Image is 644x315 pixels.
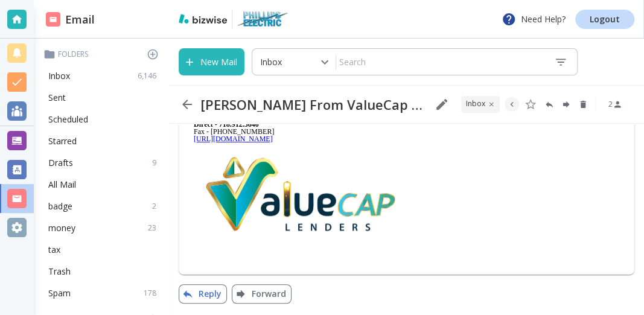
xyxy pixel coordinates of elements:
[43,239,164,261] div: tax
[152,157,161,168] p: 9
[48,135,77,147] p: Starred
[43,217,164,239] div: money23
[466,98,485,110] p: INBOX
[179,48,244,75] button: New Mail
[43,109,164,130] div: Scheduled
[48,92,66,104] p: Sent
[43,65,164,87] div: Inbox6,146
[179,284,227,304] button: Reply
[48,244,60,256] p: tax
[43,87,164,109] div: Sent
[601,90,630,119] button: See Participants
[43,130,164,152] div: Starred
[48,266,71,278] p: Trash
[43,174,164,196] div: All Mail
[152,201,161,212] p: 2
[559,97,573,112] button: Forward
[575,10,634,29] a: Logout
[144,288,161,299] p: 178
[608,99,613,110] p: 2
[48,70,70,82] p: Inbox
[542,97,556,112] button: Reply
[43,48,164,60] p: Folders
[48,157,73,169] p: Drafts
[260,56,282,68] p: Inbox
[336,51,544,72] input: Search
[138,71,161,81] p: 6,146
[200,96,425,113] h2: [PERSON_NAME] From ValueCap Lenderes
[237,10,289,29] img: Phillips Electric
[48,179,76,191] p: All Mail
[148,223,161,234] p: 23
[43,196,164,217] div: badge2
[232,284,292,304] button: Forward
[43,261,164,282] div: Trash
[48,113,88,126] p: Scheduled
[48,287,71,299] p: Spam
[48,222,75,234] p: money
[502,12,566,27] p: Need Help?
[46,12,60,27] img: DashboardSidebarEmail.svg
[43,282,164,304] div: Spam178
[590,15,620,24] p: Logout
[43,152,164,174] div: Drafts9
[576,97,590,112] button: Delete
[46,11,95,28] h2: Email
[48,200,72,212] p: badge
[179,14,227,24] img: bizwise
